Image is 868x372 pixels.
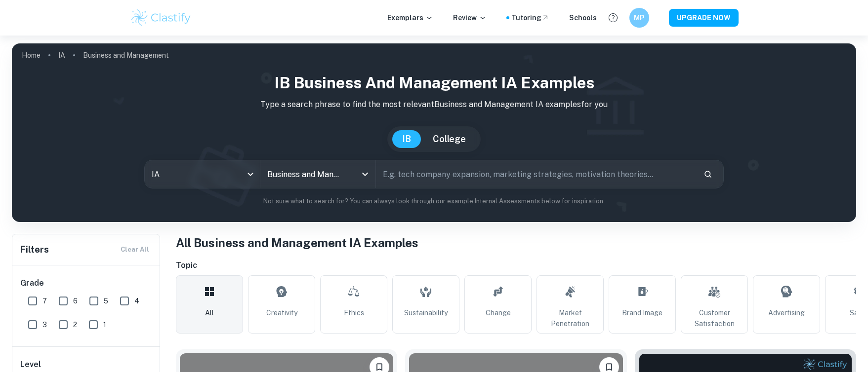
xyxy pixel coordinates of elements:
[103,319,106,330] span: 1
[629,8,649,28] button: MP
[423,130,476,148] button: College
[541,307,599,329] span: Market Penetration
[20,71,848,95] h1: IB Business and Management IA examples
[486,307,511,318] span: Change
[358,167,372,181] button: Open
[20,243,49,257] h6: Filters
[205,307,214,318] span: All
[605,9,621,26] button: Help and Feedback
[83,50,169,61] p: Business and Management
[387,12,433,23] p: Exemplars
[344,307,364,318] span: Ethics
[511,12,549,23] a: Tutoring
[73,296,78,306] span: 6
[20,277,153,289] h6: Grade
[130,8,193,28] img: Clastify logo
[404,307,448,318] span: Sustainability
[685,307,744,329] span: Customer Satisfaction
[266,307,297,318] span: Creativity
[633,12,645,23] h6: MP
[176,234,856,252] h1: All Business and Management IA Examples
[569,12,597,23] a: Schools
[176,260,856,271] h6: Topic
[768,307,805,318] span: Advertising
[392,130,421,148] button: IB
[20,99,848,111] p: Type a search phrase to find the most relevant Business and Management IA examples for you
[700,166,716,183] button: Search
[42,319,47,330] span: 3
[12,43,856,222] img: profile cover
[376,160,696,188] input: E.g. tech company expansion, marketing strategies, motivation theories...
[453,12,487,23] p: Review
[22,48,41,62] a: Home
[104,296,108,306] span: 5
[20,359,153,371] h6: Level
[58,48,65,62] a: IA
[134,296,139,306] span: 4
[145,160,260,188] div: IA
[42,296,47,306] span: 7
[73,319,77,330] span: 2
[850,307,868,318] span: Sales
[20,196,848,206] p: Not sure what to search for? You can always look through our example Internal Assessments below f...
[622,307,662,318] span: Brand Image
[669,9,739,27] button: UPGRADE NOW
